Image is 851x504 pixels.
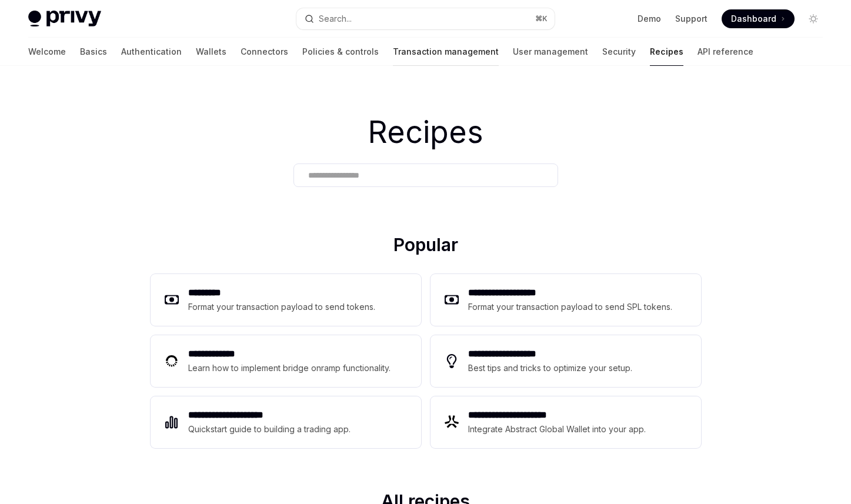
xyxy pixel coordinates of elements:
a: Demo [638,13,661,25]
div: Integrate Abstract Global Wallet into your app. [468,422,647,436]
a: User management [513,38,588,66]
a: Transaction management [393,38,499,66]
a: Basics [80,38,107,66]
a: Security [602,38,636,66]
a: Authentication [121,38,182,66]
a: Connectors [241,38,288,66]
a: Welcome [28,38,66,66]
button: Open search [296,8,555,29]
a: Dashboard [722,9,795,28]
div: Learn how to implement bridge onramp functionality. [188,361,394,375]
div: Best tips and tricks to optimize your setup. [468,361,634,375]
h2: Popular [151,234,701,260]
a: Wallets [196,38,226,66]
a: Policies & controls [302,38,379,66]
span: ⌘ K [535,14,548,24]
div: Format your transaction payload to send SPL tokens. [468,300,673,314]
div: Quickstart guide to building a trading app. [188,422,351,436]
span: Dashboard [731,13,776,25]
a: Support [675,13,708,25]
div: Search... [319,12,352,26]
a: **** **** ***Learn how to implement bridge onramp functionality. [151,335,421,387]
a: **** ****Format your transaction payload to send tokens. [151,274,421,326]
img: light logo [28,11,101,27]
a: Recipes [650,38,683,66]
a: API reference [698,38,753,66]
button: Toggle dark mode [804,9,823,28]
div: Format your transaction payload to send tokens. [188,300,376,314]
